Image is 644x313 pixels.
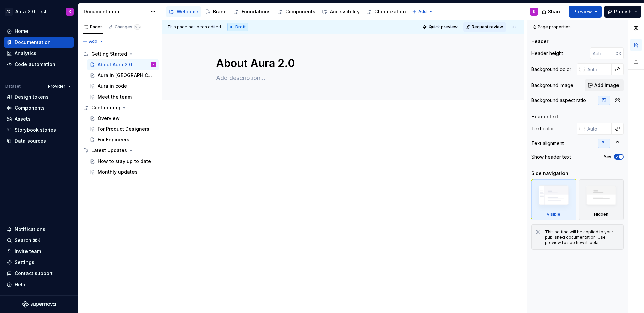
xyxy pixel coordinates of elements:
a: Assets [4,114,74,124]
div: Data sources [15,138,46,144]
a: How to stay up to date [87,156,159,167]
div: Storybook stories [15,127,56,133]
div: Code automation [15,61,55,68]
div: Getting Started [80,49,159,59]
button: Share [538,6,566,18]
button: ADAura 2.0 TestK [1,4,76,19]
a: Data sources [4,136,74,146]
a: Components [275,6,318,17]
div: Accessibility [330,8,360,15]
span: Request review [472,24,503,30]
svg: Supernova Logo [22,301,56,308]
div: Text color [531,125,554,132]
span: This page has been edited. [167,24,222,30]
a: Globalization [364,6,409,17]
div: Background color [531,66,571,73]
div: Background aspect ratio [531,97,586,104]
div: Aura in code [98,83,127,89]
span: 25 [134,24,141,30]
div: Meet the team [98,93,132,100]
span: Publish [614,8,632,15]
button: Quick preview [420,22,461,32]
div: Header [531,38,548,45]
a: Settings [4,257,74,268]
div: Aura 2.0 Test [15,8,47,15]
button: Add [410,7,435,16]
div: Analytics [15,50,36,57]
div: Hidden [594,212,608,217]
button: Add [80,37,106,46]
span: Preview [573,8,592,15]
div: Header height [531,50,563,57]
div: Visible [547,212,560,217]
a: Storybook stories [4,125,74,135]
a: Welcome [166,6,201,17]
div: Invite team [15,248,41,255]
div: Brand [213,8,227,15]
span: Add [89,39,97,44]
button: Provider [45,82,74,91]
div: Dataset [5,84,21,89]
a: Aura in [GEOGRAPHIC_DATA] [87,70,159,81]
div: How to stay up to date [98,158,151,165]
div: Side navigation [531,170,568,177]
p: px [616,51,621,56]
div: Documentation [15,39,51,46]
input: Auto [590,47,616,59]
input: Auto [585,63,612,75]
div: Header text [531,113,558,120]
a: Overview [87,113,159,124]
div: Page tree [80,49,159,177]
div: Visible [531,179,576,220]
span: Quick preview [429,24,458,30]
div: Latest Updates [80,145,159,156]
div: Components [15,105,45,111]
button: Notifications [4,224,74,235]
div: Pages [83,24,103,30]
div: K [533,9,535,14]
div: AD [5,8,13,16]
div: Settings [15,259,34,266]
div: Design tokens [15,93,49,100]
a: Code automation [4,59,74,70]
div: Draft [227,23,248,31]
div: Foundations [241,8,271,15]
span: Share [548,8,562,15]
div: This setting will be applied to your published documentation. Use preview to see how it looks. [545,229,619,245]
a: Design tokens [4,91,74,102]
a: Monthly updates [87,167,159,177]
div: About Aura 2.0 [98,61,132,68]
button: Contact support [4,268,74,279]
div: Contributing [91,104,120,111]
a: Brand [202,6,229,17]
button: Publish [604,6,641,18]
div: Assets [15,116,31,122]
button: Add image [585,79,624,91]
a: For Product Designers [87,124,159,134]
div: Aura in [GEOGRAPHIC_DATA] [98,72,153,79]
div: Hidden [579,179,624,220]
div: Help [15,281,25,288]
div: Notifications [15,226,45,233]
div: Text alignment [531,140,564,147]
div: Contributing [80,102,159,113]
div: Welcome [177,8,198,15]
button: Search ⌘K [4,235,74,246]
div: Contact support [15,270,53,277]
span: Provider [48,84,65,89]
div: Globalization [374,8,406,15]
a: Foundations [231,6,273,17]
label: Yes [604,154,611,160]
div: K [153,61,155,68]
div: Home [15,28,28,35]
span: Add image [594,82,619,89]
button: Request review [463,22,506,32]
a: Meet the team [87,91,159,102]
div: Latest Updates [91,147,127,154]
a: Aura in code [87,81,159,91]
div: For Engineers [98,136,129,143]
a: About Aura 2.0K [87,59,159,70]
textarea: About Aura 2.0 [215,55,468,71]
a: Components [4,103,74,113]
